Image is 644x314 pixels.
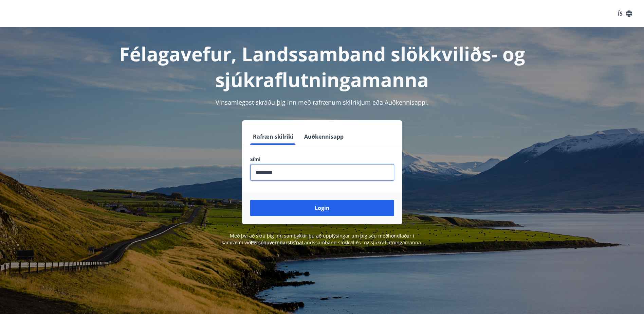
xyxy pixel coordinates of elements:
label: Sími [250,156,394,163]
button: ÍS [614,7,636,20]
span: Vinsamlegast skráðu þig inn með rafrænum skilríkjum eða Auðkennisappi. [216,98,429,106]
span: Með því að skrá þig inn samþykkir þú að upplýsingar um þig séu meðhöndlaðar í samræmi við Landssa... [222,232,422,246]
button: Auðkennisapp [301,128,346,145]
a: Persónuverndarstefna [251,239,302,246]
h1: Félagavefur, Landssamband slökkviliðs- og sjúkraflutningamanna [86,41,558,92]
button: Rafræn skilríki [250,128,296,145]
button: Login [250,200,394,216]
